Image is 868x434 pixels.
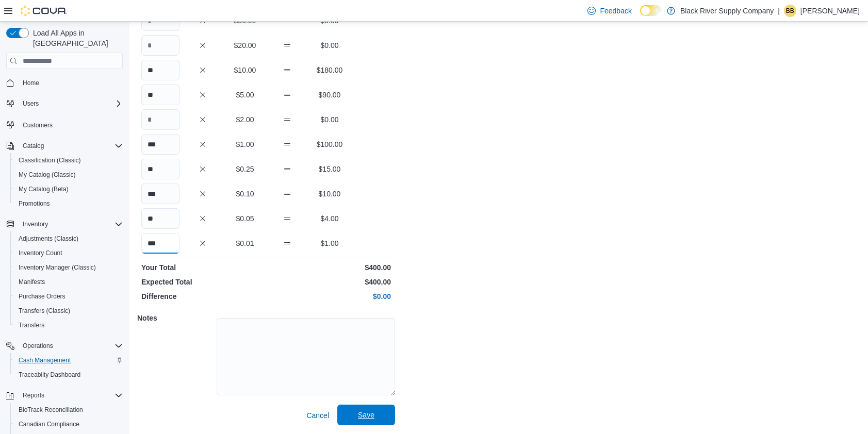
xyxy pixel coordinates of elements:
[10,403,127,417] button: BioTrack Reconciliation
[226,114,264,125] p: $2.00
[19,420,79,428] span: Canadian Compliance
[19,292,65,301] span: Purchase Orders
[19,119,57,131] a: Customers
[10,275,127,289] button: Manifests
[21,6,67,16] img: Cova
[310,164,349,174] p: $15.00
[10,196,127,211] button: Promotions
[268,262,391,273] p: $400.00
[23,220,48,228] span: Inventory
[302,405,333,426] button: Cancel
[19,406,83,414] span: BioTrack Reconciliation
[306,410,329,421] span: Cancel
[226,164,264,174] p: $0.25
[14,319,48,331] a: Transfers
[29,28,123,48] span: Load All Apps in [GEOGRAPHIC_DATA]
[19,340,123,352] span: Operations
[137,308,215,328] h5: Notes
[14,404,123,416] span: BioTrack Reconciliation
[141,35,179,56] input: Quantity
[19,76,123,89] span: Home
[640,16,641,16] span: Dark Mode
[337,405,395,425] button: Save
[310,213,349,224] p: $4.00
[14,169,123,181] span: My Catalog (Classic)
[14,183,73,195] a: My Catalog (Beta)
[10,318,127,332] button: Transfers
[358,410,374,420] span: Save
[19,140,48,152] button: Catalog
[14,232,83,245] a: Adjustments (Classic)
[310,40,349,51] p: $0.00
[226,139,264,149] p: $1.00
[226,189,264,199] p: $0.10
[141,291,264,302] p: Difference
[10,153,127,168] button: Classification (Classic)
[10,368,127,382] button: Traceabilty Dashboard
[310,139,349,149] p: $100.00
[14,183,123,195] span: My Catalog (Beta)
[141,134,179,155] input: Quantity
[19,118,123,131] span: Customers
[14,354,123,366] span: Cash Management
[19,199,50,208] span: Promotions
[2,75,127,90] button: Home
[226,65,264,75] p: $10.00
[19,371,80,379] span: Traceabilty Dashboard
[10,289,127,304] button: Purchase Orders
[226,238,264,248] p: $0.01
[19,278,45,286] span: Manifests
[23,79,39,87] span: Home
[19,97,123,110] span: Users
[141,85,179,105] input: Quantity
[2,96,127,111] button: Users
[23,99,39,108] span: Users
[14,404,87,416] a: BioTrack Reconciliation
[19,307,70,315] span: Transfers (Classic)
[19,77,43,89] a: Home
[10,304,127,318] button: Transfers (Classic)
[141,277,264,287] p: Expected Total
[14,197,54,210] a: Promotions
[268,291,391,302] p: $0.00
[2,217,127,231] button: Inventory
[600,6,631,16] span: Feedback
[19,218,52,230] button: Inventory
[14,261,100,274] a: Inventory Manager (Classic)
[14,369,123,381] span: Traceabilty Dashboard
[19,249,62,257] span: Inventory Count
[19,340,57,352] button: Operations
[19,140,123,152] span: Catalog
[141,208,179,229] input: Quantity
[19,171,76,179] span: My Catalog (Classic)
[226,213,264,224] p: $0.05
[19,263,96,272] span: Inventory Manager (Classic)
[23,391,44,399] span: Reports
[10,246,127,260] button: Inventory Count
[19,97,43,110] button: Users
[268,277,391,287] p: $400.00
[310,65,349,75] p: $180.00
[10,260,127,275] button: Inventory Manager (Classic)
[2,117,127,132] button: Customers
[19,218,123,230] span: Inventory
[14,305,123,317] span: Transfers (Classic)
[14,319,123,331] span: Transfers
[583,1,635,21] a: Feedback
[19,389,48,402] button: Reports
[141,60,179,80] input: Quantity
[141,183,179,204] input: Quantity
[14,418,84,430] a: Canadian Compliance
[14,418,123,430] span: Canadian Compliance
[640,5,662,16] input: Dark Mode
[14,247,67,259] a: Inventory Count
[2,139,127,153] button: Catalog
[10,417,127,431] button: Canadian Compliance
[141,262,264,273] p: Your Total
[310,189,349,199] p: $10.00
[2,388,127,403] button: Reports
[19,156,81,164] span: Classification (Classic)
[141,159,179,179] input: Quantity
[23,142,44,150] span: Catalog
[14,276,49,288] a: Manifests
